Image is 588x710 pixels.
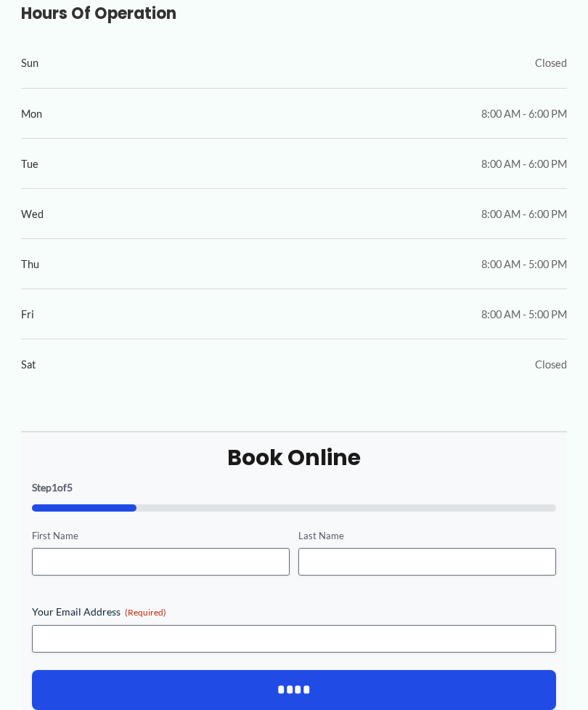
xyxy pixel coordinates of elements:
span: 8:00 AM - 6:00 PM [481,204,567,224]
span: (Required) [125,607,166,618]
span: 8:00 AM - 6:00 PM [481,104,567,124]
span: Sat [21,355,36,374]
span: 1 [52,481,57,493]
span: Thu [21,254,39,274]
h3: Hours of Operation [21,4,567,24]
label: Your Email Address [32,605,557,619]
span: Closed [535,355,567,374]
span: Fri [21,304,34,324]
h2: Book Online [32,443,557,472]
span: 8:00 AM - 5:00 PM [481,304,567,324]
label: Last Name [298,529,556,543]
span: Closed [535,53,567,73]
span: Wed [21,204,44,224]
span: Sun [21,53,38,73]
p: Step of [32,483,557,493]
span: Tue [21,154,38,174]
span: 5 [67,481,73,493]
label: First Name [32,529,290,543]
span: 8:00 AM - 6:00 PM [481,154,567,174]
span: 8:00 AM - 5:00 PM [481,254,567,274]
span: Mon [21,104,42,124]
